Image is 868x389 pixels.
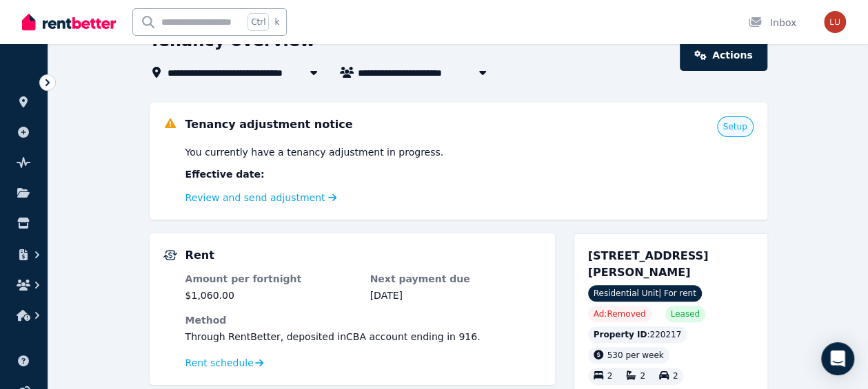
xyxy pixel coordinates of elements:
[588,249,709,279] span: [STREET_ADDRESS][PERSON_NAME]
[22,12,116,32] img: RentBetter
[163,250,177,260] img: Rental Payments
[594,308,646,319] span: Ad: Removed
[185,167,265,181] span: Effective date :
[821,342,854,375] div: Open Intercom Messenger
[185,331,481,342] span: Through RentBetter , deposited in CBA account ending in 916 .
[607,372,613,381] span: 2
[185,356,264,370] a: Rent schedule
[185,116,353,133] h5: Tenancy adjustment notice
[673,372,678,381] span: 2
[824,11,846,33] img: Lucy
[640,372,645,381] span: 2
[248,13,269,31] span: Ctrl
[723,121,747,132] span: Setup
[185,288,356,302] dd: $1,060.00
[185,356,254,370] span: Rent schedule
[671,308,700,319] span: Leased
[588,285,702,302] span: Residential Unit | For rent
[370,288,541,302] dd: [DATE]
[748,16,796,30] div: Inbox
[370,272,541,286] dt: Next payment due
[274,17,279,28] span: k
[185,192,337,203] a: Review and send adjustment
[185,145,444,159] span: You currently have a tenancy adjustment in progress.
[185,313,541,327] dt: Method
[185,247,214,264] h5: Rent
[185,272,356,286] dt: Amount per fortnight
[680,39,767,71] a: Actions
[588,326,687,343] div: : 220217
[607,350,664,360] span: 530 per week
[594,329,647,340] span: Property ID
